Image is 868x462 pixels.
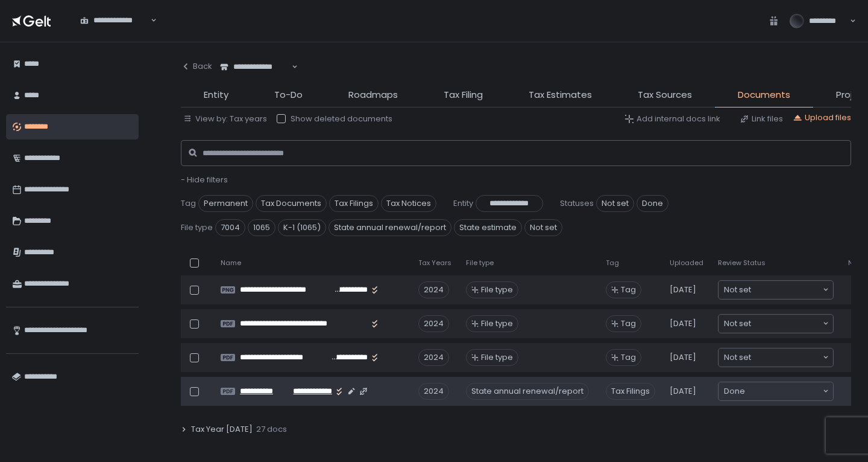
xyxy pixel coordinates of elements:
div: Search for option [72,8,157,33]
div: 2024 [418,383,449,400]
span: Not set [524,219,562,236]
span: [DATE] [670,284,696,295]
span: File type [481,284,513,295]
span: Permanent [198,195,253,212]
div: Search for option [212,54,298,80]
div: Back [181,61,212,72]
span: Tag [181,198,196,209]
span: 27 docs [256,424,287,435]
div: 2024 [418,349,449,366]
span: Entity [453,198,473,209]
span: State annual renewal/report [329,219,451,236]
span: K-1 (1065) [278,219,326,236]
span: Not set [724,318,751,330]
span: 1065 [248,219,275,236]
span: 7004 [215,219,245,236]
span: Tax Filings [329,195,379,212]
span: To-Do [274,88,303,102]
span: Documents [738,88,790,102]
button: Link files [740,114,783,124]
span: File type [481,318,513,329]
span: File type [181,222,213,233]
span: Not set [724,284,751,296]
span: Name [221,258,241,268]
div: 2024 [418,315,449,332]
input: Search for option [751,318,822,330]
span: Entity [204,88,228,102]
span: Tax Years [418,258,451,268]
span: Done [637,195,668,212]
span: Tax Documents [256,195,327,212]
span: Not set [596,195,634,212]
span: [DATE] [670,318,696,329]
span: Review Status [718,258,766,268]
input: Search for option [745,385,822,397]
input: Search for option [751,284,822,296]
span: [DATE] [670,352,696,363]
span: Not set [724,351,751,364]
span: Tax Filing [444,88,483,102]
span: Tax Year [DATE] [191,424,253,435]
span: Tag [621,352,636,363]
input: Search for option [751,351,822,364]
span: File type [481,352,513,363]
span: Tag [621,318,636,329]
div: 2024 [418,281,449,298]
span: Done [724,385,745,397]
div: Search for option [719,281,833,299]
span: Tax Filings [606,383,655,400]
button: Add internal docs link [624,114,720,124]
span: Tax Estimates [529,88,592,102]
input: Search for option [290,61,291,73]
span: - Hide filters [181,174,228,185]
span: Tax Sources [638,88,692,102]
span: Tag [621,284,636,295]
div: Search for option [719,382,833,400]
span: Uploaded [670,258,703,268]
div: Search for option [719,315,833,333]
span: Notes [848,258,868,268]
div: State annual renewal/report [466,383,589,400]
span: Tag [606,258,619,268]
button: Back [181,54,212,79]
button: Upload files [793,112,851,123]
span: [DATE] [670,386,696,397]
div: Search for option [719,348,833,367]
button: - Hide filters [181,175,228,185]
span: Tax Notices [381,195,436,212]
span: Statuses [560,198,594,209]
span: State estimate [454,219,522,236]
span: File type [466,258,494,268]
span: Roadmaps [348,88,398,102]
button: View by: Tax years [183,114,267,124]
